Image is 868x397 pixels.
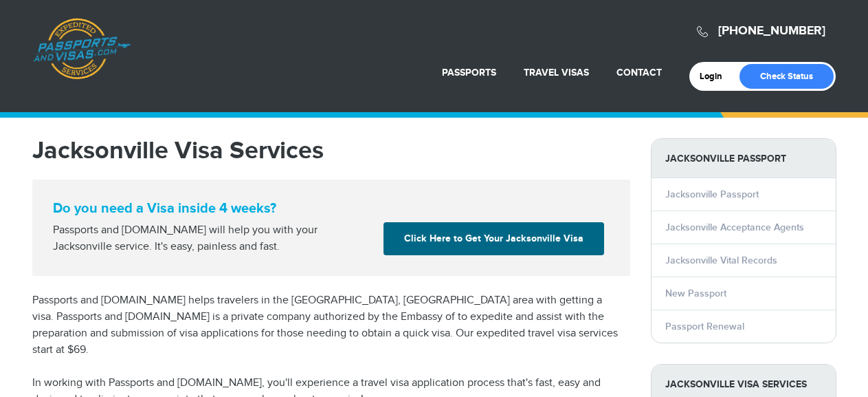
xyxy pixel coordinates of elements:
div: Passports and [DOMAIN_NAME] will help you with your Jacksonville service. It's easy, painless and... [47,222,379,255]
strong: Jacksonville Passport [652,139,836,178]
a: Login [700,71,732,82]
a: Passport Renewal [665,321,744,332]
p: Passports and [DOMAIN_NAME] helps travelers in the [GEOGRAPHIC_DATA], [GEOGRAPHIC_DATA] area with... [32,292,630,358]
a: Jacksonville Passport [665,189,759,200]
a: Check Status [739,64,834,89]
strong: Do you need a Visa inside 4 weeks? [53,200,610,217]
a: Travel Visas [524,67,589,78]
a: Passports & [DOMAIN_NAME] [33,18,131,80]
a: Jacksonville Acceptance Agents [665,222,804,233]
h1: Jacksonville Visa Services [32,138,630,163]
a: Contact [616,67,662,78]
a: [PHONE_NUMBER] [718,23,825,39]
a: New Passport [665,288,726,299]
a: Passports [442,67,496,78]
a: Jacksonville Vital Records [665,255,777,266]
a: Click Here to Get Your Jacksonville Visa [383,222,604,255]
